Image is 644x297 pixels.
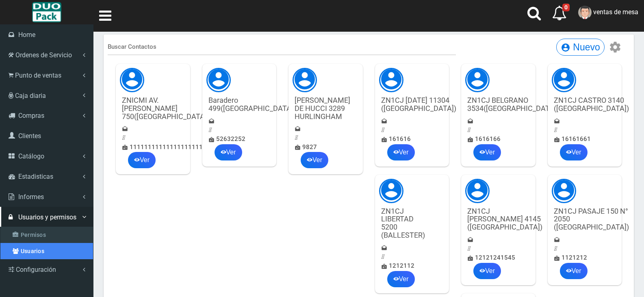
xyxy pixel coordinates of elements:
[556,39,605,56] button: account_circle Nuevo
[216,135,245,143] span: 52632252
[552,186,576,195] span: account_circle
[0,227,93,243] a: Permisos
[15,92,46,100] span: Caja diaria
[295,124,301,134] i: drafts
[18,31,35,39] span: Home
[206,75,231,84] span: account_circle
[473,263,501,279] a: Ver
[208,135,215,144] i: badge
[387,144,415,160] a: Ver
[467,135,473,144] i: badge
[122,124,128,134] i: drafts
[18,193,44,201] span: Informes
[554,207,629,231] h4: ZN1CJ PASAJE 150 N° 2050 ([GEOGRAPHIC_DATA])
[560,144,588,160] a: Ver
[18,152,44,160] span: Catálogo
[215,144,242,160] a: Ver
[554,254,560,263] i: badge
[15,51,72,59] span: Ordenes de Servicio
[120,75,144,84] span: account_circle
[554,96,629,113] h4: ZN1CJ CASTRO 3140 ([GEOGRAPHIC_DATA])
[381,135,387,144] i: badge
[381,117,387,126] i: drafts
[381,207,425,239] h4: ZN1CJ LIBERTAD 5200 (BALLESTER)
[560,263,588,279] a: Ver
[561,43,570,52] span: account_circle
[381,262,387,271] i: badge
[208,117,215,126] i: drafts
[18,213,76,221] span: Usuarios y permisos
[387,271,415,287] a: Ver
[208,96,296,113] h4: Baradero 499([GEOGRAPHIC_DATA])
[379,75,403,84] span: account_circle
[552,75,576,84] span: account_circle
[467,96,559,113] h4: ZN1CJ BELGRANO 3534([GEOGRAPHIC_DATA])
[475,254,515,261] span: 12121241545
[473,144,501,160] a: Ver
[381,96,456,113] h4: ZN1CJ [DATE] 11304 ([GEOGRAPHIC_DATA])
[122,96,209,120] h4: ZNICMI AV.[PERSON_NAME] 750([GEOGRAPHIC_DATA])
[467,207,542,231] h4: ZN1CJ [PERSON_NAME] 4145 ([GEOGRAPHIC_DATA])
[609,41,622,54] span: settings
[293,75,317,84] span: account_circle
[554,235,560,245] i: drafts
[593,8,638,16] span: ventas de mesa
[554,135,560,144] i: badge
[465,186,490,195] span: account_circle
[18,173,53,180] span: Estadisticas
[562,135,591,143] span: 16161661
[128,152,156,168] a: Ver
[381,243,387,253] i: drafts
[562,4,570,11] span: 0
[15,72,61,79] span: Punto de ventas
[18,112,44,119] span: Compras
[475,135,501,143] span: 1616166
[295,96,350,120] h4: [PERSON_NAME] DE HUCCI 3289 HURLINGHAM
[389,262,414,269] span: 1212112
[554,117,560,126] i: drafts
[607,41,624,54] button: settings
[389,135,411,143] span: 161616
[122,143,128,152] i: badge
[573,42,600,52] span: Nuevo
[18,132,41,140] span: Clientes
[32,2,61,22] img: Logo grande
[467,254,473,263] i: badge
[108,39,456,55] input: Buscar Contactos
[0,243,93,259] a: Usuarios
[379,186,403,195] span: account_circle
[578,6,592,19] img: User Image
[465,75,490,84] span: account_circle
[130,143,203,151] span: 11111111111111111111
[562,254,587,261] span: 1121212
[302,143,317,151] span: 9827
[467,235,473,245] i: drafts
[16,266,56,273] span: Configuración
[301,152,328,168] a: Ver
[295,143,301,152] i: badge
[467,117,473,126] i: drafts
